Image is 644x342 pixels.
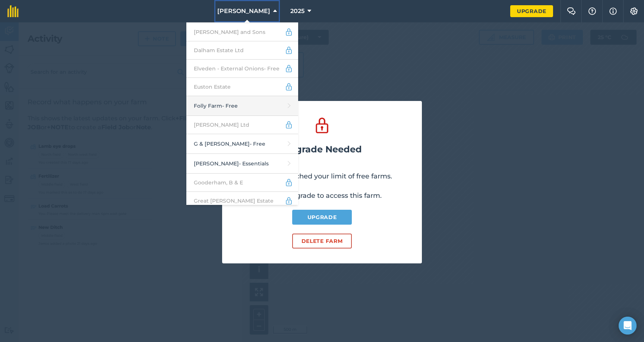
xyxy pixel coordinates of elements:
[510,5,553,17] a: Upgrade
[263,190,382,201] p: Please upgrade to access this farm.
[290,7,304,16] span: 2025
[285,196,293,205] img: svg+xml;base64,PD94bWwgdmVyc2lvbj0iMS4wIiBlbmNvZGluZz0idXRmLTgiPz4KPCEtLSBHZW5lcmF0b3I6IEFkb2JlIE...
[186,78,298,96] a: Euston Estate
[252,171,392,181] p: You have reached your limit of free farms.
[567,7,576,15] img: Two speech bubbles overlapping with the left bubble in the forefront
[7,5,19,17] img: fieldmargin Logo
[619,317,637,335] div: Open Intercom Messenger
[186,192,298,210] a: Great [PERSON_NAME] Estate
[588,7,597,15] img: A question mark icon
[217,7,270,16] span: [PERSON_NAME]
[186,41,298,60] a: Dalham Estate Ltd
[285,120,293,129] img: svg+xml;base64,PD94bWwgdmVyc2lvbj0iMS4wIiBlbmNvZGluZz0idXRmLTgiPz4KPCEtLSBHZW5lcmF0b3I6IEFkb2JlIE...
[285,46,293,55] img: svg+xml;base64,PD94bWwgdmVyc2lvbj0iMS4wIiBlbmNvZGluZz0idXRmLTgiPz4KPCEtLSBHZW5lcmF0b3I6IEFkb2JlIE...
[186,154,298,174] a: [PERSON_NAME]- Essentials
[186,60,298,78] a: Elveden - External Onions- Free
[285,64,293,73] img: svg+xml;base64,PD94bWwgdmVyc2lvbj0iMS4wIiBlbmNvZGluZz0idXRmLTgiPz4KPCEtLSBHZW5lcmF0b3I6IEFkb2JlIE...
[285,28,293,37] img: svg+xml;base64,PD94bWwgdmVyc2lvbj0iMS4wIiBlbmNvZGluZz0idXRmLTgiPz4KPCEtLSBHZW5lcmF0b3I6IEFkb2JlIE...
[282,144,362,155] h2: Upgrade Needed
[629,7,638,15] img: A cog icon
[609,7,617,16] img: svg+xml;base64,PHN2ZyB4bWxucz0iaHR0cDovL3d3dy53My5vcmcvMjAwMC9zdmciIHdpZHRoPSIxNyIgaGVpZ2h0PSIxNy...
[186,134,298,154] a: G & [PERSON_NAME]- Free
[186,174,298,192] a: Gooderham, B & E
[292,234,352,248] button: Delete farm
[186,96,298,116] a: Folly Farm- Free
[292,210,352,225] a: Upgrade
[186,23,298,41] a: [PERSON_NAME] and Sons
[285,178,293,187] img: svg+xml;base64,PD94bWwgdmVyc2lvbj0iMS4wIiBlbmNvZGluZz0idXRmLTgiPz4KPCEtLSBHZW5lcmF0b3I6IEFkb2JlIE...
[285,82,293,91] img: svg+xml;base64,PD94bWwgdmVyc2lvbj0iMS4wIiBlbmNvZGluZz0idXRmLTgiPz4KPCEtLSBHZW5lcmF0b3I6IEFkb2JlIE...
[186,116,298,134] a: [PERSON_NAME] Ltd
